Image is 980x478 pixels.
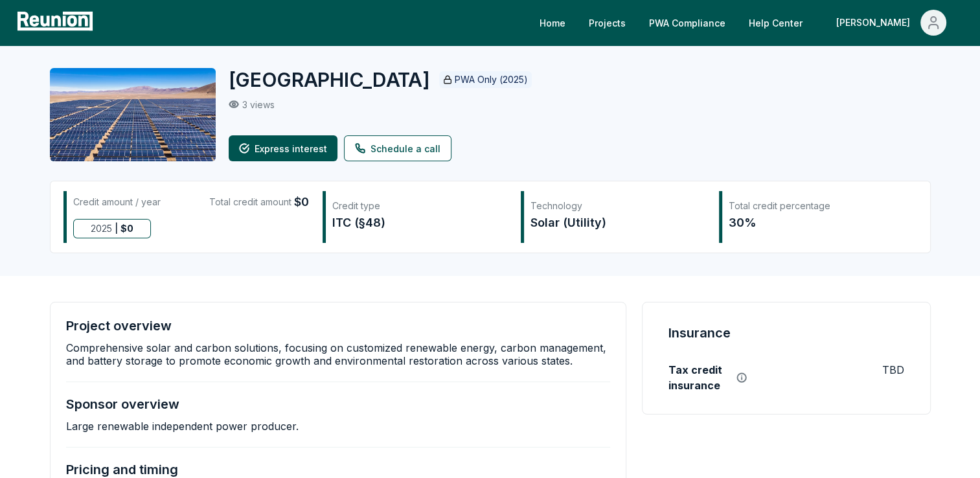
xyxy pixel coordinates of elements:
[229,135,337,161] button: Express interest
[91,220,112,238] span: 2025
[530,214,705,232] div: Solar (Utility)
[332,199,507,212] div: Credit type
[826,10,957,36] button: [PERSON_NAME]
[729,214,904,232] div: 30%
[530,199,705,212] div: Technology
[344,135,451,161] a: Schedule a call
[73,193,161,211] div: Credit amount / year
[529,10,576,36] a: Home
[738,10,813,36] a: Help Center
[882,362,904,378] p: TBD
[66,318,172,334] h4: Project overview
[836,10,915,36] div: [PERSON_NAME]
[209,193,309,211] div: Total credit amount
[242,99,275,110] p: 3 views
[639,10,736,36] a: PWA Compliance
[66,462,178,477] h4: Pricing and timing
[66,341,611,367] p: Comprehensive solar and carbon solutions, focusing on customized renewable energy, carbon managem...
[729,199,904,212] div: Total credit percentage
[120,220,133,238] span: $ 0
[229,68,430,91] h2: [GEOGRAPHIC_DATA]
[294,193,309,211] span: $0
[668,323,731,343] h4: Insurance
[578,10,636,36] a: Projects
[529,10,967,36] nav: Main
[66,420,299,433] p: Large renewable independent power producer.
[455,73,528,86] p: PWA Only (2025)
[668,362,729,393] label: Tax credit insurance
[50,68,216,161] img: Moore County
[66,396,179,412] h4: Sponsor overview
[332,214,507,232] div: ITC (§48)
[115,220,118,238] span: |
